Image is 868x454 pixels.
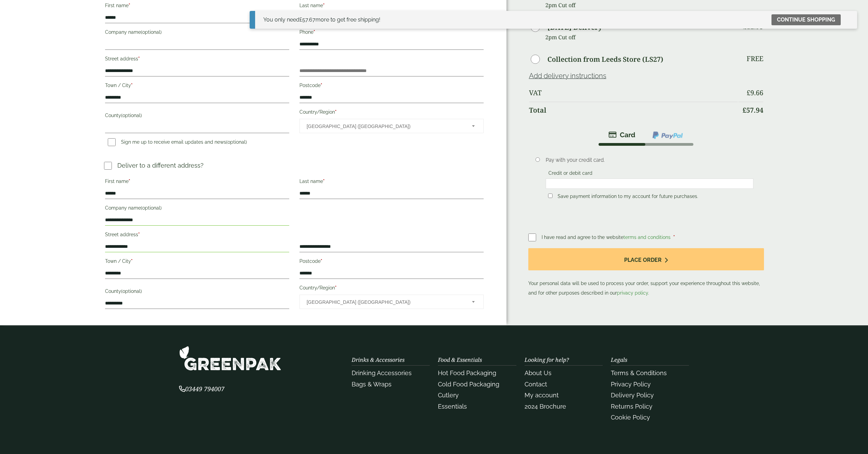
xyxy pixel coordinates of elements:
label: Sign me up to receive email updates and news [105,139,250,147]
label: Collection from Leeds Store (LS27) [547,56,663,63]
th: Total [529,102,738,118]
p: Deliver to a different address? [117,161,204,170]
a: Hot Food Packaging [438,369,496,377]
span: £ [742,105,746,115]
p: Your personal data will be used to process your order, support your experience throughout this we... [528,248,764,298]
abbr: required [313,29,315,35]
span: Country/Region [299,295,484,309]
span: (optional) [141,29,162,35]
th: VAT [529,85,738,101]
abbr: required [323,179,325,184]
label: First name [105,176,289,188]
label: First name [105,1,289,12]
div: You only need more to get free shipping! [263,16,380,24]
a: Cookie Policy [611,414,650,421]
abbr: required [131,258,133,264]
abbr: required [131,83,133,88]
abbr: required [129,179,130,184]
a: Terms & Conditions [611,369,667,377]
p: Free [747,55,763,63]
label: Last name [299,176,484,188]
span: £ [747,88,750,97]
input: Sign me up to receive email updates and news(optional) [108,138,116,146]
iframe: Secure card payment input frame [548,181,751,187]
span: Country/Region [299,119,484,133]
a: Delivery Policy [611,392,654,399]
bdi: 9.66 [747,88,763,97]
label: Street address [105,54,289,66]
label: Company name [105,27,289,39]
a: Continue shopping [771,14,841,25]
img: stripe.png [608,131,635,139]
label: Country/Region [299,283,484,295]
p: 2pm Cut off [545,32,738,42]
abbr: required [321,258,322,264]
abbr: required [138,56,140,61]
a: 03449 794007 [179,386,224,393]
a: Essentials [438,403,467,410]
label: Postcode [299,81,484,92]
abbr: required [323,3,325,8]
abbr: required [673,235,675,240]
label: Postcode [299,256,484,268]
a: privacy policy [617,290,648,296]
a: Returns Policy [611,403,652,410]
span: I have read and agree to the website [542,235,672,240]
label: Company name [105,203,289,215]
span: (optional) [141,205,162,211]
label: Country/Region [299,107,484,119]
a: Cutlery [438,392,459,399]
label: Street address [105,230,289,241]
span: (optional) [121,113,142,118]
a: Privacy Policy [611,381,651,388]
span: £ [299,16,302,23]
a: terms and conditions [623,235,671,240]
span: United Kingdom (UK) [307,119,463,133]
a: Drinking Accessories [352,369,412,377]
img: ppcp-gateway.png [652,131,683,140]
abbr: required [335,109,337,115]
abbr: required [129,3,130,8]
a: My account [525,392,559,399]
span: (optional) [226,139,247,145]
a: Cold Food Packaging [438,381,499,388]
label: Save payment information to my account for future purchases. [555,194,701,201]
button: Place order [528,248,764,270]
a: 2024 Brochure [525,403,566,410]
span: (optional) [121,288,142,294]
bdi: 57.94 [742,105,763,115]
a: Bags & Wraps [352,381,392,388]
label: County [105,286,289,298]
p: Pay with your credit card. [546,156,753,164]
a: Contact [525,381,547,388]
img: GreenPak Supplies [179,346,281,371]
span: United Kingdom (UK) [307,295,463,309]
abbr: required [321,83,322,88]
label: County [105,111,289,122]
label: Town / City [105,81,289,92]
label: Credit or debit card [546,170,595,178]
abbr: required [335,285,337,290]
label: Town / City [105,256,289,268]
span: 03449 794007 [179,385,224,393]
a: About Us [525,369,551,377]
span: 57.67 [299,16,315,23]
abbr: required [138,232,140,237]
label: Last name [299,1,484,12]
a: Add delivery instructions [529,72,606,80]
